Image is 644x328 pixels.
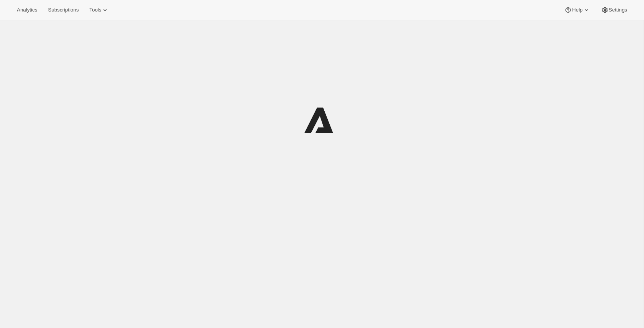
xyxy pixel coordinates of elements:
button: Analytics [12,5,42,15]
button: Tools [85,5,113,15]
button: Help [560,5,595,15]
span: Settings [609,7,627,13]
span: Analytics [17,7,37,13]
span: Subscriptions [48,7,79,13]
span: Help [572,7,582,13]
span: Tools [89,7,101,13]
button: Subscriptions [43,5,83,15]
button: Settings [596,5,632,15]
